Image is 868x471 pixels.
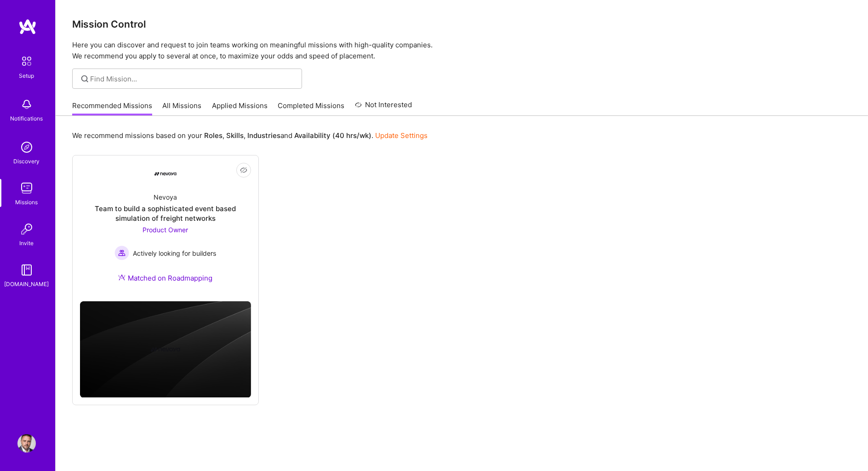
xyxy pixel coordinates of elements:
[204,131,223,140] b: Roles
[114,246,129,260] img: Actively looking for builders
[294,131,371,140] b: Availability (40 hrs/wk)
[80,74,90,84] i: icon SearchGrey
[355,99,412,116] a: Not Interested
[143,226,188,234] span: Product Owner
[15,434,38,453] a: User Avatar
[17,52,36,71] img: setup
[375,131,428,140] a: Update Settings
[17,261,36,279] img: guide book
[151,335,180,364] img: Company logo
[11,114,43,123] div: Notifications
[80,204,251,223] div: Team to build a sophisticated event based simulation of freight networks
[17,138,36,156] img: discovery
[5,279,49,289] div: [DOMAIN_NAME]
[154,192,177,202] div: Nevoya
[17,179,36,197] img: teamwork
[17,434,36,453] img: User Avatar
[72,18,851,30] h3: Mission Control
[212,101,268,116] a: Applied Missions
[18,18,37,35] img: logo
[19,71,34,80] div: Setup
[133,248,216,258] span: Actively looking for builders
[20,238,34,248] div: Invite
[118,274,126,281] img: Ateam Purple Icon
[163,101,202,116] a: All Missions
[118,273,212,283] div: Matched on Roadmapping
[16,197,38,207] div: Missions
[247,131,280,140] b: Industries
[226,131,244,140] b: Skills
[14,156,40,166] div: Discovery
[72,131,428,140] p: We recommend missions based on your , , and .
[278,101,345,116] a: Completed Missions
[17,220,36,238] img: Invite
[240,167,247,174] i: icon EyeClosed
[80,163,251,294] a: Company LogoNevoyaTeam to build a sophisticated event based simulation of freight networksProduct...
[17,95,36,114] img: bell
[72,101,152,116] a: Recommended Missions
[91,74,295,84] input: Find Mission...
[80,301,251,398] img: cover
[72,40,851,62] p: Here you can discover and request to join teams working on meaningful missions with high-quality ...
[154,172,177,176] img: Company Logo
